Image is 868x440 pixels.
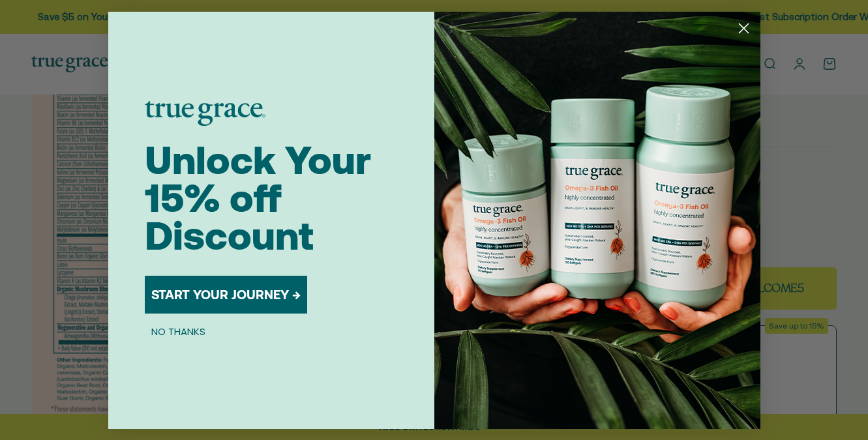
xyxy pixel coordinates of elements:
img: logo placeholder [145,101,265,126]
button: NO THANKS [145,324,212,340]
img: 098727d5-50f8-4f9b-9554-844bb8da1403.jpeg [434,12,760,429]
span: Unlock Your 15% off Discount [145,138,371,258]
button: Close dialog [732,17,755,40]
button: START YOUR JOURNEY → [145,276,307,314]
